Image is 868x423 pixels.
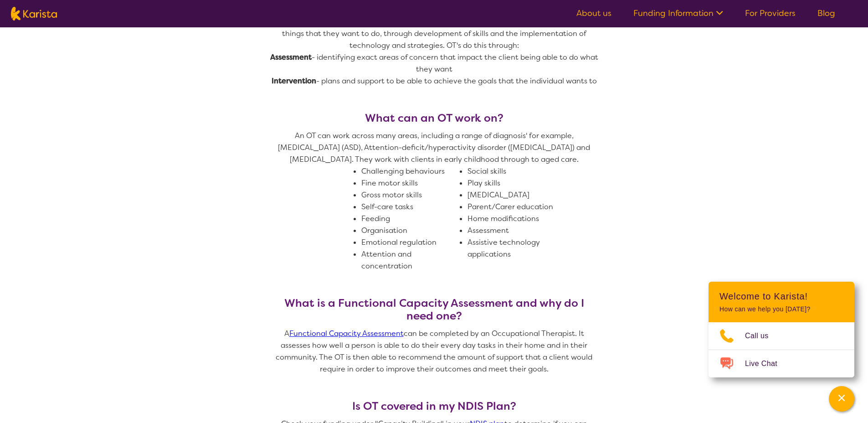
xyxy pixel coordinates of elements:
[361,177,460,189] li: Fine motor skills
[467,165,566,177] li: Social skills
[270,52,312,62] strong: Assessment
[829,386,854,412] button: Channel Menu
[270,130,598,165] p: An OT can work across many areas, including a range of diagnosis' for example, [MEDICAL_DATA] (AS...
[709,322,854,377] ul: Choose channel
[361,165,460,177] li: Challenging behaviours
[467,201,566,213] li: Parent/Carer education
[270,75,598,87] p: - plans and support to be able to achieve the goals that the individual wants to
[719,291,843,302] h2: Welcome to Karista!
[709,282,854,377] div: Channel Menu
[289,329,404,338] a: Functional Capacity Assessment
[270,297,598,322] h3: What is a Functional Capacity Assessment and why do I need one?
[467,189,566,201] li: [MEDICAL_DATA]
[270,52,598,75] p: - identifying exact areas of concern that impact the client being able to do what they want
[745,8,796,19] a: For Providers
[361,213,460,225] li: Feeding
[270,400,598,413] h3: Is OT covered in my NDIS Plan?
[361,189,460,201] li: Gross motor skills
[270,4,598,52] p: Occupational Therapists (OT’s) work with clients, as well as their families, to improve the clien...
[11,7,57,21] img: Karista logo
[719,305,843,313] p: How can we help you [DATE]?
[272,76,316,86] strong: Intervention
[467,177,566,189] li: Play skills
[467,225,566,237] li: Assessment
[576,8,611,19] a: About us
[361,225,460,237] li: Organisation
[467,237,566,260] li: Assistive technology applications
[361,237,460,248] li: Emotional regulation
[467,213,566,225] li: Home modifications
[361,248,460,272] li: Attention and concentration
[745,357,788,371] span: Live Chat
[817,8,835,19] a: Blog
[361,201,460,213] li: Self-care tasks
[745,329,780,343] span: Call us
[270,112,598,124] h3: What can an OT work on?
[633,8,723,19] a: Funding Information
[276,329,594,374] span: A can be completed by an Occupational Therapist. It assesses how well a person is able to do thei...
